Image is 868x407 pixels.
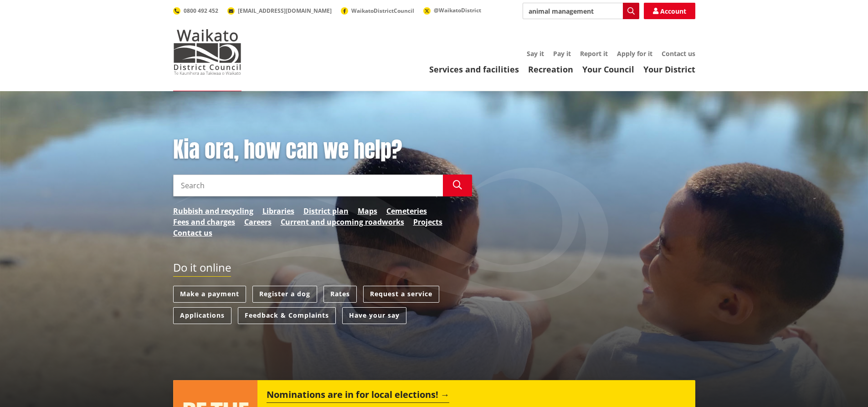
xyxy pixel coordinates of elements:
[582,64,634,75] a: Your Council
[238,7,332,15] span: [EMAIL_ADDRESS][DOMAIN_NAME]
[281,216,404,227] a: Current and upcoming roadworks
[173,261,231,277] h2: Do it online
[173,29,241,75] img: Waikato District Council - Te Kaunihera aa Takiwaa o Waikato
[227,7,332,15] a: [EMAIL_ADDRESS][DOMAIN_NAME]
[342,307,406,324] a: Have your say
[528,64,573,75] a: Recreation
[173,216,235,227] a: Fees and charges
[527,49,544,58] a: Say it
[429,64,519,75] a: Services and facilities
[580,49,608,58] a: Report it
[173,137,472,163] h1: Kia ora, how can we help?
[553,49,571,58] a: Pay it
[662,49,695,58] a: Contact us
[351,7,414,15] span: WaikatoDistrictCouncil
[341,7,414,15] a: WaikatoDistrictCouncil
[252,286,317,303] a: Register a dog
[238,307,336,324] a: Feedback & Complaints
[303,206,349,216] a: District plan
[262,206,294,216] a: Libraries
[826,369,859,402] iframe: Messenger Launcher
[173,175,443,196] input: Search input
[173,307,231,324] a: Applications
[173,286,246,303] a: Make a payment
[386,206,427,216] a: Cemeteries
[644,3,695,19] a: Account
[358,206,377,216] a: Maps
[324,286,357,303] a: Rates
[434,6,481,14] span: @WaikatoDistrict
[184,7,218,15] span: 0800 492 452
[413,216,442,227] a: Projects
[173,7,218,15] a: 0800 492 452
[423,6,481,14] a: @WaikatoDistrict
[173,227,212,238] a: Contact us
[523,3,639,19] input: Search input
[244,216,272,227] a: Careers
[363,286,439,303] a: Request a service
[173,206,253,216] a: Rubbish and recycling
[643,64,695,75] a: Your District
[617,49,652,58] a: Apply for it
[267,389,449,403] h2: Nominations are in for local elections!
